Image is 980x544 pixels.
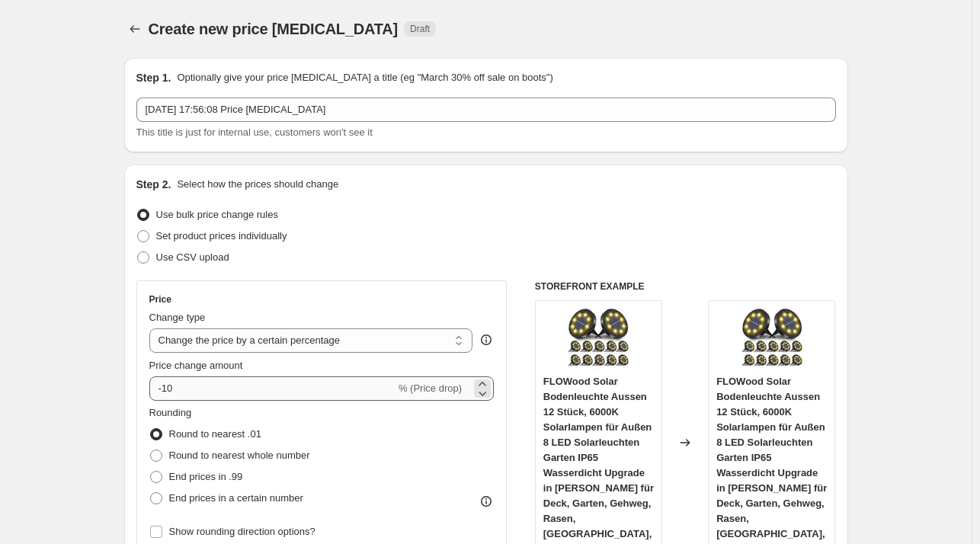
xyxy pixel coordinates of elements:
h2: Step 2. [136,177,171,192]
span: Price change amount [149,360,243,371]
span: Draft [410,23,430,35]
p: Optionally give your price [MEDICAL_DATA] a title (eg "March 30% off sale on boots") [177,70,552,85]
div: help [479,332,494,347]
span: Round to nearest whole number [169,450,310,461]
span: % (Price drop) [399,382,462,394]
h2: Step 1. [136,70,171,85]
p: Select how the prices should change [177,177,338,192]
h6: STOREFRONT EXAMPLE [535,280,836,293]
span: Use bulk price change rules [156,209,278,220]
button: Price change jobs [124,18,146,40]
span: Create new price [MEDICAL_DATA] [149,21,399,37]
span: Change type [149,312,206,323]
span: This title is just for internal use, customers won't see it [136,126,373,138]
span: Set product prices individually [156,230,287,242]
span: Show rounding direction options? [169,526,315,537]
span: Use CSV upload [156,251,229,263]
span: Round to nearest .01 [169,428,261,440]
input: -15 [149,376,396,401]
img: 81m_Tcsd77L_80x.jpg [741,309,802,370]
h3: Price [149,293,171,306]
span: Rounding [149,407,192,418]
span: End prices in a certain number [169,492,303,504]
input: 30% off holiday sale [136,98,836,122]
span: End prices in .99 [169,471,243,482]
img: 81m_Tcsd77L_80x.jpg [568,309,629,370]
